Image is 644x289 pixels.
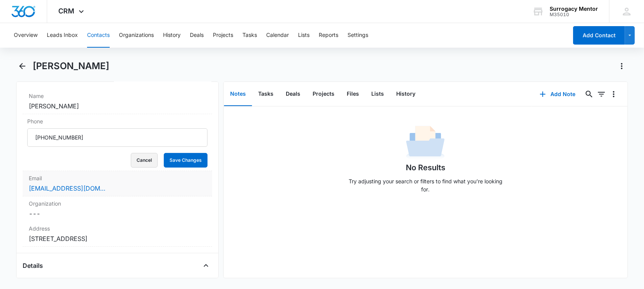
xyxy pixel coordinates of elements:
[224,82,252,106] button: Notes
[23,221,212,247] div: Address[STREET_ADDRESS]
[23,261,43,270] h4: Details
[29,174,206,182] label: Email
[23,89,212,114] div: Name[PERSON_NAME]
[29,101,206,111] dd: [PERSON_NAME]
[29,224,206,233] label: Address
[550,6,598,12] div: account name
[242,23,257,48] button: Tasks
[23,196,212,221] div: Organization---
[348,23,368,48] button: Settings
[280,82,306,106] button: Deals
[27,117,208,125] label: Phone
[164,153,208,168] button: Save Changes
[390,82,422,106] button: History
[252,82,280,106] button: Tasks
[29,234,206,243] dd: [STREET_ADDRESS]
[163,23,181,48] button: History
[365,82,390,106] button: Lists
[29,184,105,193] a: [EMAIL_ADDRESS][DOMAIN_NAME]
[298,23,310,48] button: Lists
[406,162,445,173] h1: No Results
[550,12,598,17] div: account id
[213,23,233,48] button: Projects
[87,23,110,48] button: Contacts
[200,259,212,272] button: Close
[319,23,338,48] button: Reports
[59,7,75,15] span: CRM
[29,199,206,208] label: Organization
[47,23,78,48] button: Leads Inbox
[616,60,628,72] button: Actions
[345,177,506,193] p: Try adjusting your search or filters to find what you’re looking for.
[532,85,583,103] button: Add Note
[131,153,158,168] button: Cancel
[595,88,608,100] button: Filters
[306,82,341,106] button: Projects
[583,88,595,100] button: Search...
[33,60,109,72] h1: [PERSON_NAME]
[406,123,445,162] img: No Data
[16,60,28,72] button: Back
[23,171,212,196] div: Email[EMAIL_ADDRESS][DOMAIN_NAME]
[341,82,365,106] button: Files
[29,92,206,100] label: Name
[190,23,204,48] button: Deals
[27,128,208,147] input: Phone
[608,88,620,100] button: Overflow Menu
[119,23,154,48] button: Organizations
[266,23,289,48] button: Calendar
[14,23,38,48] button: Overview
[573,26,625,45] button: Add Contact
[29,209,206,218] dd: ---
